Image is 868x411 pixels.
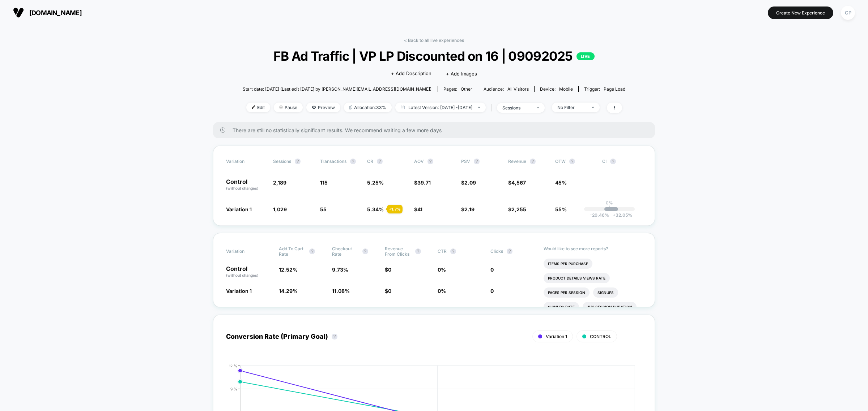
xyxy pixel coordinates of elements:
span: Variation [226,159,266,164]
span: Preview [306,103,340,112]
span: Variation [226,246,266,257]
span: Variation 1 [226,288,252,294]
span: Revenue From Clicks [385,246,412,257]
a: < Back to all live experiences [404,38,464,43]
img: rebalance [349,105,352,109]
span: 0 [388,267,391,273]
span: 0 % [438,288,446,294]
span: 32.05 % [609,212,632,218]
button: ? [415,248,421,254]
p: | [609,205,610,211]
span: 0 % [438,267,446,273]
span: AOV [414,159,424,164]
span: $ [508,179,526,186]
span: 55% [555,206,567,212]
span: 2,255 [511,206,526,212]
p: LIVE [576,52,595,60]
span: -20.46 % [590,212,609,218]
button: ? [332,334,337,339]
li: Signups [593,287,618,298]
span: Clicks [490,248,503,254]
p: Control [226,179,266,191]
span: Start date: [DATE] (Last edit [DATE] by [PERSON_NAME][EMAIL_ADDRESS][DOMAIN_NAME]) [243,86,431,92]
span: Variation 1 [546,334,567,339]
span: 11.08 % [332,288,350,294]
li: Avg Session Duration [583,302,637,312]
span: PSV [461,159,470,164]
span: All Visitors [507,86,529,92]
button: ? [610,159,616,164]
button: ? [507,248,512,254]
span: Pause [274,103,303,112]
span: 115 [320,179,328,186]
span: FB Ad Traffic | VP LP Discounted on 16 | 09092025 [262,48,607,64]
button: ? [309,248,315,254]
span: + Add Description [391,70,431,77]
span: $ [385,267,391,273]
span: CTR [438,248,447,254]
span: 2.09 [464,179,476,186]
button: ? [350,159,356,164]
p: Control [226,266,272,278]
span: 5.34 % [367,206,384,212]
span: mobile [559,86,573,92]
span: $ [414,179,431,186]
span: Page Load [604,86,625,92]
span: 0 [490,288,494,294]
span: Sessions [273,159,291,164]
span: There are still no statistically significant results. We recommend waiting a few more days [233,127,641,133]
img: end [478,107,480,108]
span: $ [414,206,422,212]
span: 39.71 [417,179,431,186]
span: $ [461,179,476,186]
div: Audience: [484,86,529,92]
button: ? [377,159,383,164]
span: 0 [490,267,494,273]
span: | [489,103,497,113]
button: ? [530,159,536,164]
span: 12.52 % [279,267,298,273]
p: 0% [606,200,613,205]
button: CP [839,5,857,20]
div: Pages: [443,86,472,92]
span: 14.29 % [279,288,298,294]
span: Add To Cart Rate [279,246,306,257]
button: ? [362,248,368,254]
tspan: 12 % [229,363,237,368]
span: 45% [555,179,567,186]
button: [DOMAIN_NAME] [11,7,84,18]
span: CONTROL [590,334,611,339]
img: end [279,105,283,109]
span: OTW [555,159,595,164]
li: Product Details Views Rate [544,273,610,283]
span: Latest Version: [DATE] - [DATE] [395,103,486,112]
span: 55 [320,206,327,212]
li: Items Per Purchase [544,259,592,269]
span: other [461,86,472,92]
img: edit [252,105,255,109]
span: Device: [534,86,578,92]
div: No Filter [557,105,586,110]
img: end [592,107,594,108]
span: 5.25 % [367,179,384,186]
span: $ [385,288,391,294]
span: 1,029 [273,206,287,212]
span: + [613,212,616,218]
span: [DOMAIN_NAME] [29,9,82,17]
span: (without changes) [226,186,259,190]
button: ? [450,248,456,254]
span: Edit [246,103,270,112]
span: 41 [417,206,422,212]
img: end [537,107,539,108]
span: $ [461,206,475,212]
span: Revenue [508,159,526,164]
button: ? [295,159,301,164]
div: CP [841,6,855,20]
span: 9.73 % [332,267,348,273]
div: + 1.7 % [387,205,403,213]
span: 4,567 [511,179,526,186]
span: 0 [388,288,391,294]
img: Visually logo [13,7,24,18]
div: sessions [502,105,531,111]
span: Checkout Rate [332,246,359,257]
